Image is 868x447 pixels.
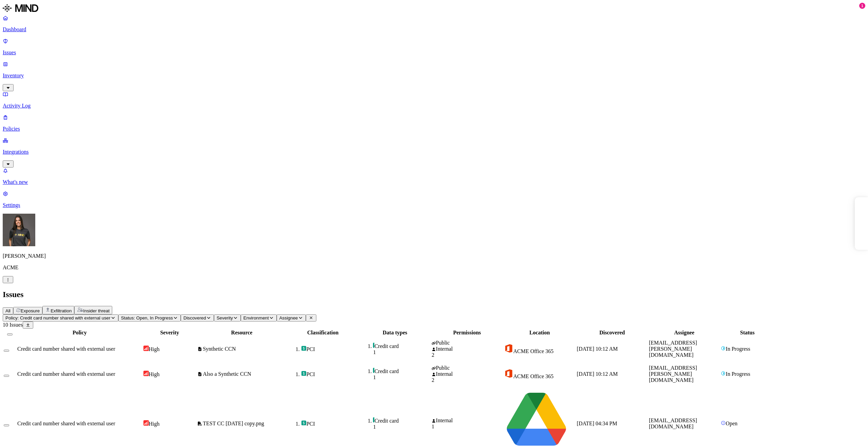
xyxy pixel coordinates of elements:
div: Policy [17,330,142,336]
img: office-365.svg [504,344,513,353]
span: Also a Synthetic CCN [203,371,251,377]
div: Data types [359,330,430,336]
img: pci-line.svg [373,368,374,373]
span: Status: Open, In Progress [121,315,173,320]
button: Select row [4,350,9,352]
div: Severity [143,330,196,336]
div: Credit card [373,368,430,374]
span: Insider threat [83,308,110,313]
div: Internal [432,346,502,352]
div: Discovered [577,330,648,336]
span: Environment [243,315,269,320]
span: High [149,421,160,427]
span: [EMAIL_ADDRESS][PERSON_NAME][DOMAIN_NAME] [649,365,697,383]
div: PCI [301,346,358,352]
div: 2 [432,352,502,358]
div: PCI [301,371,358,377]
div: Resource [197,330,286,336]
p: Activity Log [3,103,865,109]
img: status-open.svg [721,421,726,425]
span: [EMAIL_ADDRESS][PERSON_NAME][DOMAIN_NAME] [649,340,697,358]
div: 1 [373,374,430,381]
span: Open [726,421,737,426]
p: ACME [3,265,865,271]
p: What's new [3,179,865,185]
div: Internal [432,417,502,424]
span: Severity [217,315,233,320]
div: Credit card [373,417,430,424]
span: Credit card number shared with external user [17,421,115,426]
p: Settings [3,202,865,208]
div: Public [432,365,502,371]
span: Policy: Credit card number shared with external user [5,315,111,320]
span: Synthetic CCN [203,346,236,352]
img: pci.svg [301,346,307,351]
div: 2 [432,377,502,383]
img: severity-high.svg [143,420,149,426]
img: Gal Cohen [3,214,35,246]
span: In Progress [726,371,750,377]
span: High [149,371,160,377]
h2: Issues [3,290,865,299]
div: Public [432,340,502,346]
span: Exposure [21,308,40,313]
div: Location [504,330,575,336]
span: 10 Issues [3,322,23,328]
span: Assignee [279,315,298,320]
span: Exfiltration [51,308,72,313]
img: pci.svg [301,371,307,376]
img: severity-high.svg [143,371,149,376]
img: office-365.svg [504,369,513,378]
img: pci-line.svg [373,343,374,348]
span: [DATE] 10:12 AM [577,346,618,352]
button: Select all [7,333,13,335]
div: PCI [301,420,358,427]
div: 1 [859,3,865,9]
span: High [149,346,160,352]
span: [EMAIL_ADDRESS][DOMAIN_NAME] [649,417,697,429]
span: [DATE] 04:34 PM [577,421,617,426]
p: Issues [3,50,865,56]
span: [DATE] 10:12 AM [577,371,618,377]
div: 1 [373,349,430,355]
span: ACME Office 365 [513,373,554,379]
span: ACME Office 365 [513,348,554,354]
img: status-in-progress.svg [721,346,726,351]
img: pci-line.svg [373,417,374,423]
p: Dashboard [3,26,865,33]
div: Credit card [373,343,430,349]
div: Status [721,330,774,336]
div: Internal [432,371,502,377]
img: severity-high.svg [143,346,149,351]
p: Policies [3,126,865,132]
div: Permissions [432,330,502,336]
div: 1 [373,424,430,430]
button: Select row [4,424,9,426]
p: Integrations [3,149,865,155]
div: Classification [288,330,358,336]
div: 1 [432,424,502,430]
div: Assignee [649,330,720,336]
span: All [5,308,11,313]
img: pci.svg [301,420,307,426]
span: Discovered [183,315,206,320]
img: MIND [3,3,38,14]
span: TEST CC [DATE] copy.png [203,421,264,426]
span: In Progress [726,346,750,352]
p: Inventory [3,73,865,79]
img: status-in-progress.svg [721,371,726,376]
span: Credit card number shared with external user [17,346,115,352]
button: Select row [4,375,9,377]
span: Credit card number shared with external user [17,371,115,377]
